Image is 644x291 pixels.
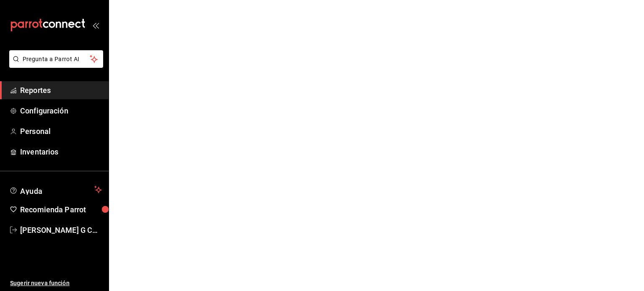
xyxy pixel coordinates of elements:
span: Sugerir nueva función [10,279,102,288]
span: [PERSON_NAME] G CUU [20,224,102,236]
span: Ayuda [20,185,91,195]
span: Configuración [20,105,102,116]
span: Recomienda Parrot [20,204,102,215]
button: open_drawer_menu [92,22,99,28]
span: Personal [20,126,102,137]
span: Pregunta a Parrot AI [23,55,90,64]
a: Pregunta a Parrot AI [6,61,103,70]
span: Reportes [20,85,102,96]
span: Inventarios [20,146,102,157]
button: Pregunta a Parrot AI [9,50,103,68]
